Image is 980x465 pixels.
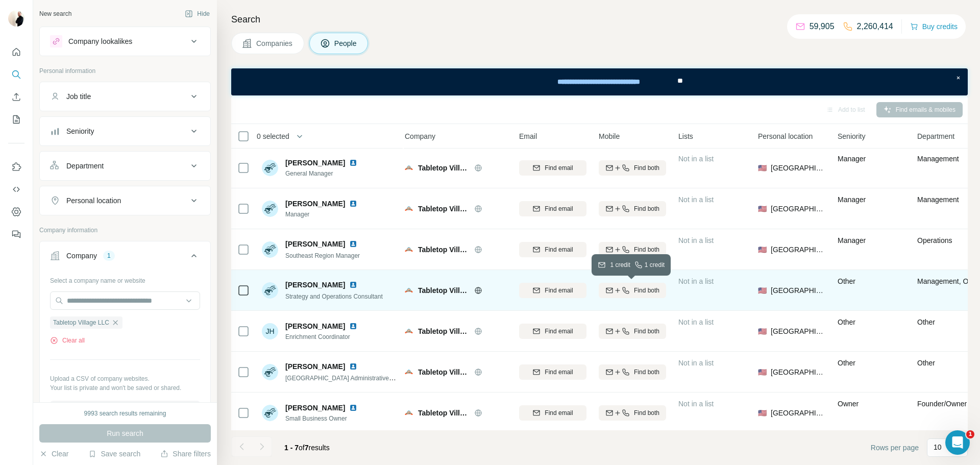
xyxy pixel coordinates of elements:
div: 1 [103,251,115,260]
button: Find email [519,160,586,176]
span: Department [917,131,954,141]
button: Save search [88,449,140,459]
span: Other [838,359,855,367]
span: Not in a list [678,400,714,408]
span: Find email [545,408,573,418]
span: Companies [256,38,293,48]
span: [GEOGRAPHIC_DATA] [771,163,825,173]
span: Not in a list [678,318,714,326]
span: Find both [634,204,659,213]
span: General Manager [285,169,361,178]
span: [GEOGRAPHIC_DATA] [771,367,825,377]
span: [GEOGRAPHIC_DATA] [771,204,825,214]
span: Rows per page [871,443,919,453]
span: Manager [285,210,361,219]
div: Select a company name or website [50,272,200,285]
img: Avatar [262,241,278,258]
span: 🇺🇸 [758,326,767,336]
img: Logo of Tabletop Village LLC [405,410,413,415]
span: Not in a list [678,195,714,204]
span: Find both [634,327,659,336]
button: Find both [599,405,666,421]
span: Tabletop Village LLC [418,244,469,255]
span: [PERSON_NAME] [285,403,345,413]
div: Seniority [66,126,94,136]
span: 🇺🇸 [758,285,767,296]
img: Logo of Tabletop Village LLC [405,329,413,333]
img: LinkedIn logo [349,322,357,330]
button: Use Surfe on LinkedIn [8,158,24,176]
button: Find both [599,364,666,380]
span: Small Business Owner [285,414,361,423]
button: Buy credits [910,19,958,34]
div: Company lookalikes [68,36,132,46]
span: Find email [545,286,573,295]
img: Avatar [262,160,278,176]
img: Logo of Tabletop Village LLC [405,165,413,170]
button: Find email [519,364,586,380]
span: Find email [545,327,573,336]
img: Avatar [8,10,24,27]
button: Enrich CSV [8,88,24,106]
span: Personal location [758,131,813,141]
div: Job title [66,91,91,102]
span: Other [838,277,855,285]
span: Other [917,359,935,367]
img: LinkedIn logo [349,240,357,248]
span: [GEOGRAPHIC_DATA] [771,285,825,296]
span: 🇺🇸 [758,163,767,173]
span: Other [838,318,855,326]
button: Seniority [40,119,210,143]
img: Avatar [262,364,278,380]
span: 1 - 7 [284,444,299,452]
button: Company lookalikes [40,29,210,54]
button: Use Surfe API [8,180,24,199]
img: LinkedIn logo [349,159,357,167]
span: Founder/Owner [917,400,967,408]
span: 🇺🇸 [758,244,767,255]
span: Tabletop Village LLC [418,326,469,336]
span: Mobile [599,131,620,141]
button: Feedback [8,225,24,243]
span: Manager [838,155,866,163]
span: Find email [545,245,573,254]
img: LinkedIn logo [349,362,357,371]
span: Find email [545,204,573,213]
button: Find both [599,160,666,176]
span: [GEOGRAPHIC_DATA] [771,244,825,255]
div: Company [66,251,97,261]
button: Hide [178,6,217,21]
span: Not in a list [678,359,714,367]
p: Your list is private and won't be saved or shared. [50,383,200,393]
span: [GEOGRAPHIC_DATA] [771,326,825,336]
span: Tabletop Village LLC [418,204,469,214]
span: Find both [634,408,659,418]
img: Avatar [262,405,278,421]
span: Other [917,318,935,326]
span: 🇺🇸 [758,367,767,377]
button: Clear all [50,336,85,345]
span: Tabletop Village LLC [53,318,109,327]
span: Email [519,131,537,141]
button: Quick start [8,43,24,61]
h4: Search [231,12,968,27]
button: Find both [599,324,666,339]
button: Personal location [40,188,210,213]
button: Find email [519,242,586,257]
div: New search [39,9,71,18]
span: Southeast Region Manager [285,252,360,259]
button: Find both [599,201,666,216]
img: Logo of Tabletop Village LLC [405,370,413,374]
button: My lists [8,110,24,129]
span: Find email [545,368,573,377]
button: Company1 [40,243,210,272]
button: Find email [519,283,586,298]
img: Logo of Tabletop Village LLC [405,288,413,292]
button: Upload a list of companies [50,401,200,419]
img: LinkedIn logo [349,281,357,289]
span: [PERSON_NAME] [285,321,345,331]
img: Logo of Tabletop Village LLC [405,206,413,211]
img: LinkedIn logo [349,200,357,208]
